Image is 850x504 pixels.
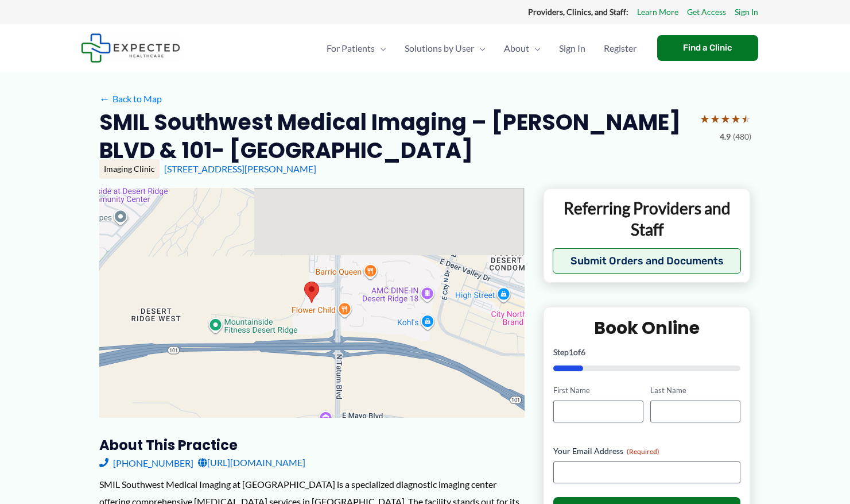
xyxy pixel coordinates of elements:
span: 6 [581,347,585,357]
a: [STREET_ADDRESS][PERSON_NAME] [164,163,316,174]
div: Imaging Clinic [99,159,160,179]
p: Referring Providers and Staff [553,198,742,240]
a: Register [595,28,646,68]
span: ★ [741,108,751,129]
a: Learn More [637,5,678,20]
span: Menu Toggle [375,28,386,68]
a: Sign In [735,5,758,20]
span: 4.9 [720,129,731,144]
span: ★ [700,108,710,129]
button: Submit Orders and Documents [553,248,742,274]
span: ★ [731,108,741,129]
a: Find a Clinic [657,35,758,61]
h3: About this practice [99,436,525,454]
h2: Book Online [553,317,741,339]
label: Last Name [650,385,740,396]
a: For PatientsMenu Toggle [317,28,395,68]
a: Sign In [550,28,595,68]
a: Get Access [687,5,726,20]
span: ← [99,93,110,104]
span: About [504,28,529,68]
span: ★ [710,108,720,129]
img: Expected Healthcare Logo - side, dark font, small [81,33,180,63]
a: AboutMenu Toggle [495,28,550,68]
span: 1 [569,347,573,357]
span: Menu Toggle [529,28,541,68]
span: Sign In [559,28,585,68]
span: Register [604,28,636,68]
strong: Providers, Clinics, and Staff: [528,7,628,17]
span: (Required) [627,447,659,456]
nav: Primary Site Navigation [317,28,646,68]
label: First Name [553,385,643,396]
a: [PHONE_NUMBER] [99,454,193,471]
p: Step of [553,348,741,356]
span: ★ [720,108,731,129]
h2: SMIL Southwest Medical Imaging – [PERSON_NAME] BLVD & 101- [GEOGRAPHIC_DATA] [99,108,690,165]
a: ←Back to Map [99,90,162,107]
span: Menu Toggle [474,28,486,68]
a: Solutions by UserMenu Toggle [395,28,495,68]
label: Your Email Address [553,445,741,457]
span: Solutions by User [405,28,474,68]
a: [URL][DOMAIN_NAME] [198,454,305,471]
span: (480) [733,129,751,144]
span: For Patients [327,28,375,68]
